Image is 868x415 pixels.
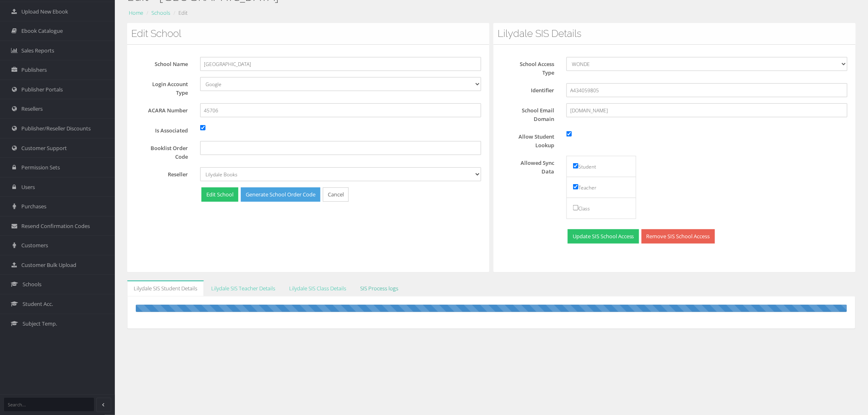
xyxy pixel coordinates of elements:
label: ACARA Number [135,103,194,115]
input: Search... [4,398,94,411]
label: Allowed Sync Data [502,156,560,176]
span: Permission Sets [21,164,60,171]
h3: Edit School [131,28,485,39]
a: Cancel [323,187,349,202]
button: Update SIS School Access [568,229,639,244]
a: Remove SIS School Access [642,229,715,244]
label: Allow Student Lookup [502,130,560,150]
li: Student [566,156,636,177]
span: Upload New Ebook [21,8,68,16]
h3: Lilydale SIS Details [498,28,852,39]
span: Users [21,183,35,191]
span: Sales Reports [21,47,54,55]
li: Teacher [566,177,636,198]
span: Customer Bulk Upload [21,261,76,269]
button: Edit School [201,187,238,202]
a: Lilydale SIS Class Details [283,280,353,296]
span: Purchases [21,203,46,210]
label: Is Associated [135,123,194,135]
span: Publishers [21,66,47,74]
a: Schools [151,9,170,16]
label: School Email Domain [502,103,560,123]
span: Student Acc. [23,300,53,308]
span: Ebook Catalogue [21,27,63,35]
label: Reseller [135,167,194,179]
a: Home [129,9,143,16]
label: Booklist Order Code [135,141,194,161]
a: Generate School Order Code [241,187,320,202]
a: Lilydale SIS Student Details [127,280,204,296]
span: Publisher Portals [21,86,63,93]
span: Schools [23,280,41,288]
li: Edit [171,9,187,17]
span: Customers [21,242,48,249]
label: School Access Type [502,57,560,77]
label: School Name [135,57,194,68]
span: Resellers [21,105,43,113]
label: Identifier [502,83,560,95]
li: Class [566,198,636,219]
span: Customer Support [21,144,67,152]
label: Login Account Type [135,77,194,97]
span: Subject Temp. [23,320,57,328]
span: Publisher/Reseller Discounts [21,125,91,132]
span: Resend Confirmation Codes [21,222,90,230]
a: SIS Process logs [354,280,405,296]
a: Lilydale SIS Teacher Details [205,280,282,296]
